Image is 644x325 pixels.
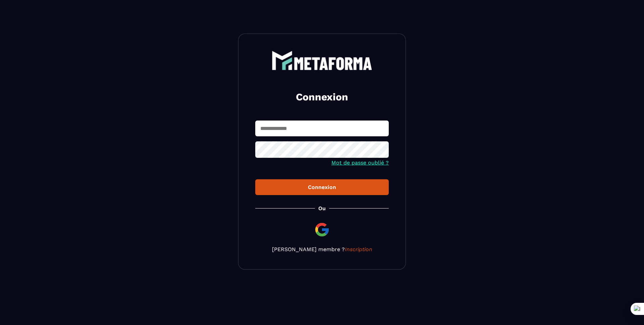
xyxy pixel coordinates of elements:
img: logo [272,51,372,70]
p: [PERSON_NAME] membre ? [255,246,389,252]
div: Connexion [261,184,383,190]
a: logo [255,51,389,70]
a: Mot de passe oublié ? [331,159,389,166]
p: Ou [318,205,326,212]
button: Connexion [255,179,389,195]
h2: Connexion [263,90,381,104]
img: google [314,222,330,238]
a: Inscription [345,246,372,252]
